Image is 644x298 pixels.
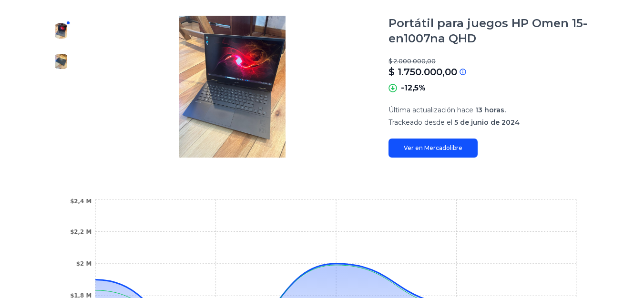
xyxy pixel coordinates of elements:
[388,106,473,114] font: Última actualización hace
[388,16,587,45] font: Portátil para juegos HP Omen 15-en1007na QHD
[454,118,520,127] font: 5 de junio de 2024
[76,260,92,267] tspan: $2 M
[475,106,506,114] font: 13 horas.
[95,16,369,158] img: Portátil para juegos HP Omen 15-en1007na QHD
[70,198,92,205] tspan: $2,4 M
[388,66,457,78] font: $ 1.750.000,00
[404,144,462,151] font: Ver en Mercadolibre
[53,23,69,39] img: Portátil para juegos HP Omen 15-en1007na QHD
[70,228,92,235] tspan: $2,2 M
[388,118,452,127] font: Trackeado desde el
[388,139,478,158] a: Ver en Mercadolibre
[53,54,69,69] img: Portátil para juegos HP Omen 15-en1007na QHD
[388,58,436,65] font: $ 2.000.000,00
[401,83,426,92] font: -12,5%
